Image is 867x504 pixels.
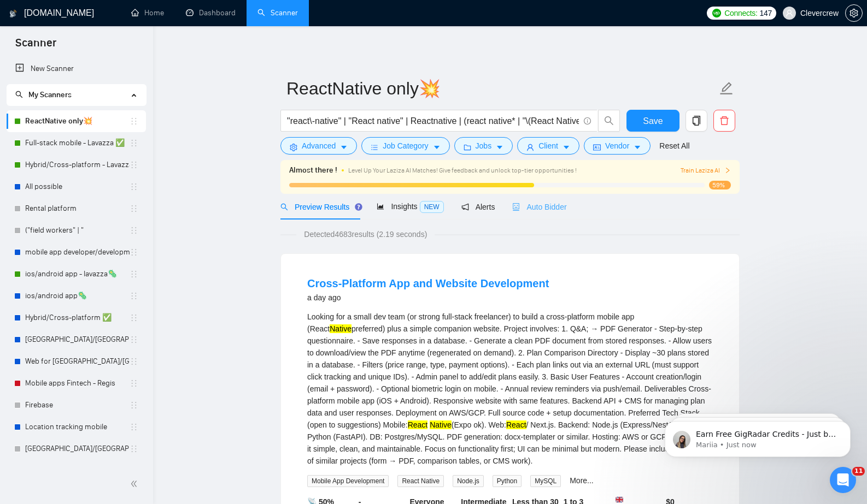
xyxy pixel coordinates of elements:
a: ("field workers" | " [25,220,130,241]
span: Python [493,475,522,487]
a: Web for [GEOGRAPHIC_DATA]/[GEOGRAPHIC_DATA] [25,351,130,372]
div: Tooltip anchor [354,202,364,212]
span: notification [461,203,469,211]
a: Mobile apps Fintech - Regis [25,372,130,394]
span: copy [686,116,707,126]
span: Scanner [7,35,65,58]
span: caret-down [634,143,641,151]
input: Search Freelance Jobs... [287,114,579,128]
span: holder [130,139,138,147]
span: My Scanners [28,90,72,99]
li: All possible [7,176,146,198]
span: holder [130,313,138,322]
button: settingAdvancedcaret-down [280,137,357,155]
span: Insights [377,202,443,211]
button: idcardVendorcaret-down [584,137,651,155]
span: user [526,143,534,151]
li: Location tracking mobile [7,416,146,438]
span: area-chart [377,203,384,210]
a: All possible [25,176,130,198]
span: Vendor [605,140,629,152]
a: [GEOGRAPHIC_DATA]/[GEOGRAPHIC_DATA] [25,329,130,351]
input: Scanner name... [286,75,717,102]
a: ios/android app🦠 [25,285,130,307]
img: logo [9,5,17,22]
span: search [280,203,288,211]
span: robot [512,203,520,211]
span: MySQL [530,475,561,487]
span: holder [130,335,138,344]
a: Rental platform [25,198,130,220]
button: barsJob Categorycaret-down [361,137,449,155]
button: Save [626,110,679,132]
li: Sweden/Germany [7,329,146,351]
li: ReactNative only💥 [7,110,146,132]
a: More... [570,476,594,485]
span: holder [130,401,138,410]
li: UAE/Saudi/Quatar [7,438,146,460]
span: Save [643,114,663,128]
mark: React [506,420,526,429]
mark: Native [430,420,452,429]
a: homeHome [131,8,164,17]
span: holder [130,357,138,366]
li: Mobile apps Fintech - Regis [7,372,146,394]
li: Web UAE, Qatar, Saudi [7,460,146,482]
span: holder [130,182,138,191]
span: caret-down [496,143,503,151]
mark: Native [330,324,352,333]
span: Client [538,140,558,152]
button: copy [686,110,707,132]
span: caret-down [433,143,441,151]
span: 59% [709,181,731,189]
li: ios/android app🦠 [7,285,146,307]
span: Advanced [302,140,336,152]
span: My Scanners [15,90,72,99]
a: Hybrid/Cross-platform ✅ [25,307,130,329]
iframe: Intercom live chat [830,467,856,493]
li: Firebase [7,394,146,416]
a: Hybrid/Cross-platform - Lavazza ✅ [25,154,130,176]
a: mobile app developer/development📲 [25,241,130,263]
a: Firebase [25,394,130,416]
span: double-left [130,478,141,489]
span: holder [130,423,138,431]
span: search [599,116,619,126]
span: holder [130,248,138,257]
span: idcard [593,143,601,151]
span: search [15,91,23,98]
button: folderJobscaret-down [454,137,513,155]
span: Level Up Your Laziza AI Matches! Give feedback and unlock top-tier opportunities ! [348,167,577,174]
span: Auto Bidder [512,203,566,211]
span: setting [846,9,862,17]
button: search [598,110,620,132]
span: delete [714,116,735,126]
img: upwork-logo.png [712,9,721,17]
span: holder [130,292,138,300]
li: Web for Sweden/Germany [7,351,146,372]
span: Almost there ! [289,164,337,176]
span: holder [130,444,138,453]
span: holder [130,226,138,235]
span: Node.js [453,475,484,487]
span: 11 [852,467,865,476]
div: Looking for a small dev team (or strong full-stack freelancer) to build a cross-platform mobile a... [307,311,713,467]
a: ReactNative only💥 [25,110,130,132]
a: searchScanner [257,8,298,17]
button: userClientcaret-down [517,137,579,155]
span: setting [290,143,297,151]
span: caret-down [563,143,570,151]
span: holder [130,161,138,169]
li: ios/android app - lavazza🦠 [7,263,146,285]
div: a day ago [307,291,549,304]
span: Job Category [383,140,428,152]
span: 147 [760,7,772,19]
a: setting [845,9,863,17]
a: Location tracking mobile [25,416,130,438]
img: 🇬🇧 [616,496,623,503]
span: Detected 4683 results (2.19 seconds) [296,228,435,240]
li: Full-stack mobile - Lavazza ✅ [7,132,146,154]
